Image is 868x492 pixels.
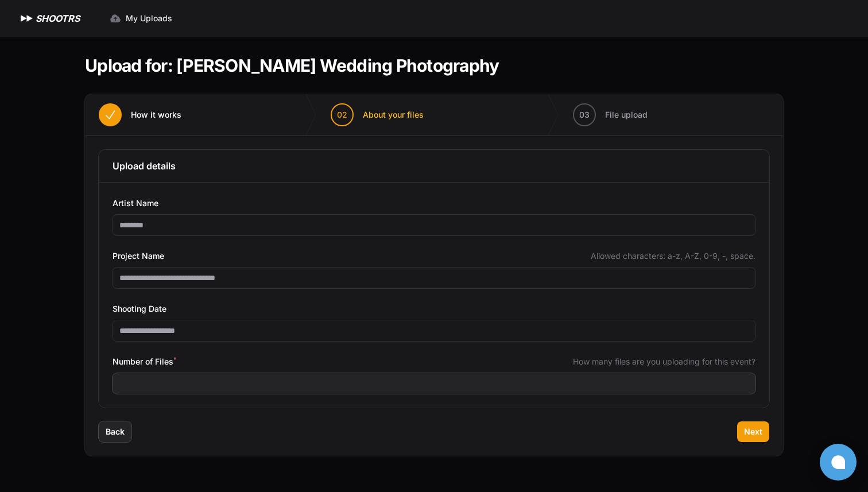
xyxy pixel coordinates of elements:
[85,94,195,135] button: How it works
[559,94,661,135] button: 03 File upload
[113,355,176,369] span: Number of Files
[18,11,80,25] a: SHOOTRS SHOOTRS
[99,421,131,442] button: Back
[106,426,125,437] span: Back
[113,159,755,173] h3: Upload details
[85,55,499,76] h1: Upload for: [PERSON_NAME] Wedding Photography
[131,109,181,121] span: How it works
[591,250,755,262] span: Allowed characters: a-z, A-Z, 0-9, -, space.
[744,426,762,437] span: Next
[126,13,172,24] span: My Uploads
[113,196,158,210] span: Artist Name
[820,444,857,481] button: Open chat window
[113,249,164,263] span: Project Name
[103,8,179,29] a: My Uploads
[337,109,347,121] span: 02
[363,109,424,121] span: About your files
[737,421,769,442] button: Next
[573,356,755,367] span: How many files are you uploading for this event?
[36,11,80,25] h1: SHOOTRS
[605,109,648,121] span: File upload
[317,94,437,135] button: 02 About your files
[579,109,590,121] span: 03
[113,302,166,316] span: Shooting Date
[18,11,36,25] img: SHOOTRS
